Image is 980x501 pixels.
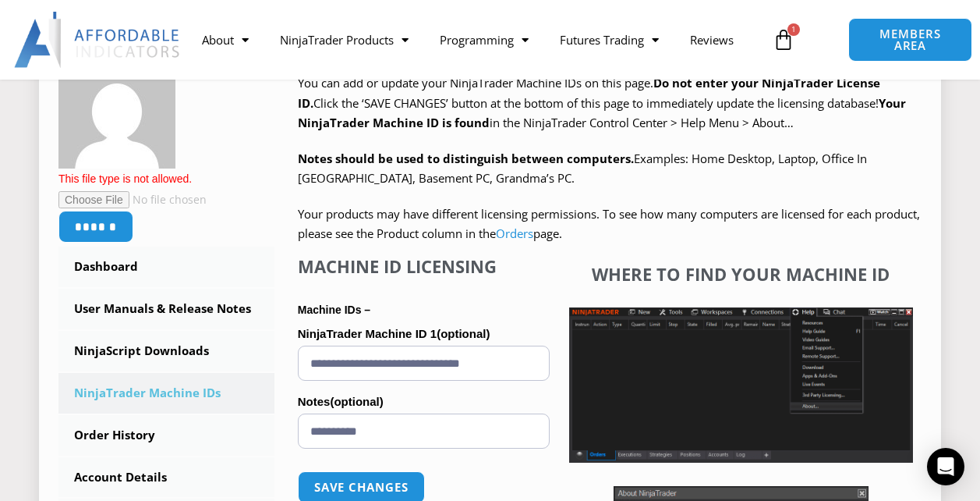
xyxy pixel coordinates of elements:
[58,331,274,371] a: NinjaScript Downloads
[298,390,550,414] label: Notes
[787,23,800,36] span: 1
[569,307,914,463] img: Screenshot 2025-01-17 1155544 | Affordable Indicators – NinjaTrader
[58,52,175,169] img: 4d92962b514fa6ba319379c2cb72cbd09be7184a6f3e1b2d69066e93e6e009e9
[58,373,274,414] a: NinjaTrader Machine IDs
[927,448,964,485] div: Open Intercom Messenger
[58,247,274,287] a: Dashboard
[848,18,971,62] a: MEMBERS AREA
[298,95,906,131] span: Click the ‘SAVE CHANGES’ button at the bottom of this page to immediately update the licensing da...
[298,75,880,111] b: Do not enter your NinjaTrader License ID.
[58,457,274,498] a: Account Details
[496,226,533,241] a: Orders
[674,22,749,58] a: Reviews
[749,17,818,62] a: 1
[186,22,765,58] nav: Menu
[14,12,182,68] img: LogoAI | Affordable Indicators – NinjaTrader
[186,22,264,58] a: About
[437,327,490,340] span: (optional)
[298,304,370,316] strong: Machine IDs –
[264,22,424,58] a: NinjaTrader Products
[58,169,269,189] div: This file type is not allowed.
[865,28,955,52] span: MEMBERS AREA
[424,22,544,58] a: Programming
[58,415,274,456] a: Order History
[298,322,550,346] label: NinjaTrader Machine ID 1
[298,206,920,242] span: Your products may have different licensing permissions. To see how many computers are licensed fo...
[298,75,653,91] span: You can add or update your NinjaTrader Machine IDs on this page.
[58,289,274,329] a: User Manuals & Release Notes
[544,22,674,58] a: Futures Trading
[569,264,914,284] h4: Where to find your Machine ID
[298,151,867,187] span: Examples: Home Desktop, Laptop, Office In [GEOGRAPHIC_DATA], Basement PC, Grandma’s PC.
[330,395,383,408] span: (optional)
[298,256,550,276] h4: Machine ID Licensing
[298,151,634,166] strong: Notes should be used to distinguish between computers.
